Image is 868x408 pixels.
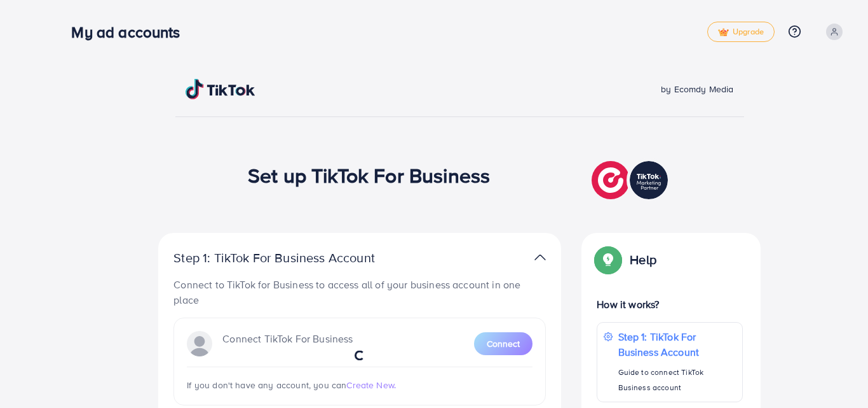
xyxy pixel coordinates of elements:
[718,27,764,37] span: Upgrade
[707,22,775,42] a: tickUpgrade
[173,250,415,265] p: Step 1: TikTok For Business Account
[186,79,255,99] img: TikTok
[592,158,671,202] img: TikTok partner
[534,248,546,267] img: TikTok partner
[630,252,656,267] p: Help
[248,163,490,187] h1: Set up TikTok For Business
[597,297,743,312] p: How it works?
[597,248,620,271] img: Popup guide
[618,365,736,395] p: Guide to connect TikTok Business account
[718,28,729,37] img: tick
[71,23,190,41] h3: My ad accounts
[661,83,733,95] span: by Ecomdy Media
[618,329,736,360] p: Step 1: TikTok For Business Account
